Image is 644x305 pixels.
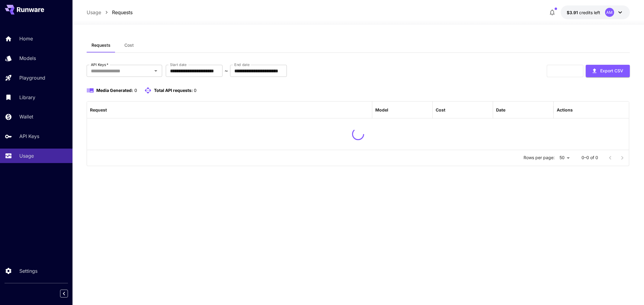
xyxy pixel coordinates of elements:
div: Date [496,107,505,112]
div: $3.90821 [567,9,600,16]
p: API Keys [19,133,39,140]
div: AM [605,8,614,17]
p: Wallet [19,113,33,120]
div: 50 [557,153,572,162]
p: 0–0 of 0 [582,155,598,161]
span: Cost [124,42,134,48]
button: Collapse sidebar [60,290,68,297]
span: Total API requests: [154,88,193,93]
span: 0 [194,88,197,93]
span: Requests [91,42,111,48]
div: Actions [557,107,573,112]
button: $3.90821AM [561,5,630,19]
p: Home [19,35,33,42]
a: Requests [112,9,133,16]
p: Settings [19,267,37,275]
button: Export CSV [586,65,630,77]
button: Open [152,67,160,75]
label: Start date [170,62,187,67]
label: API Keys [91,62,108,67]
div: Request [90,107,107,112]
span: $3.91 [567,10,579,15]
span: Media Generated: [96,88,133,93]
div: Model [375,107,388,112]
label: End date [234,62,249,67]
p: Playground [19,74,45,81]
div: Cost [436,107,445,112]
span: credits left [579,10,600,15]
p: Library [19,94,35,101]
p: Models [19,55,36,62]
a: Usage [87,9,101,16]
p: Usage [19,152,34,159]
span: 0 [134,88,137,93]
p: Rows per page: [524,155,555,161]
div: Collapse sidebar [65,288,72,299]
nav: breadcrumb [87,9,133,16]
p: ~ [225,67,228,74]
